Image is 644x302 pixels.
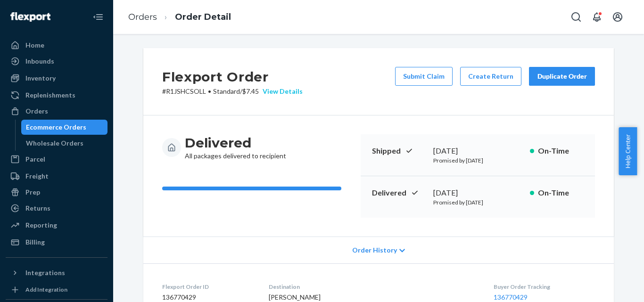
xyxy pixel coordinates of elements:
[537,72,587,81] div: Duplicate Order
[494,283,595,291] dt: Buyer Order Tracking
[26,122,86,132] div: Ecommerce Orders
[433,146,522,156] div: [DATE]
[6,54,107,69] a: Inbounds
[25,90,75,100] div: Replenishments
[6,38,107,53] a: Home
[185,134,286,161] div: All packages delivered to recipient
[26,139,83,148] div: Wholesale Orders
[162,87,303,96] p: # R1JSHCSOLL / $7.45
[185,134,286,151] h3: Delivered
[460,67,521,86] button: Create Return
[6,265,107,280] button: Integrations
[6,152,107,167] a: Parcel
[6,104,107,119] a: Orders
[6,218,107,233] a: Reporting
[395,67,453,86] button: Submit Claim
[433,198,522,206] p: Promised by [DATE]
[162,283,254,291] dt: Flexport Order ID
[372,146,426,156] p: Shipped
[494,293,528,301] a: 136770429
[213,87,240,95] span: Standard
[128,12,157,22] a: Orders
[6,284,107,295] a: Add Integration
[567,8,586,26] button: Open Search Box
[21,136,108,151] a: Wholesale Orders
[6,201,107,216] a: Returns
[25,106,48,116] div: Orders
[162,67,303,87] h2: Flexport Order
[6,235,107,250] a: Billing
[433,188,522,198] div: [DATE]
[10,12,50,22] img: Flexport logo
[433,156,522,164] p: Promised by [DATE]
[352,245,397,255] span: Order History
[619,127,637,175] button: Help Center
[587,8,606,26] button: Open notifications
[121,3,239,31] ol: breadcrumbs
[6,71,107,86] a: Inventory
[21,120,108,135] a: Ecommerce Orders
[25,268,65,278] div: Integrations
[259,87,303,96] button: View Details
[25,204,50,213] div: Returns
[538,188,584,198] p: On-Time
[25,286,67,294] div: Add Integration
[89,8,107,26] button: Close Navigation
[538,146,584,156] p: On-Time
[269,283,479,291] dt: Destination
[25,155,45,164] div: Parcel
[529,67,595,86] button: Duplicate Order
[175,12,231,22] a: Order Detail
[25,57,54,66] div: Inbounds
[6,169,107,184] a: Freight
[208,87,211,95] span: •
[25,220,57,230] div: Reporting
[6,88,107,103] a: Replenishments
[608,8,627,26] button: Open account menu
[25,171,49,181] div: Freight
[25,41,44,50] div: Home
[25,188,40,197] div: Prep
[6,185,107,200] a: Prep
[25,237,45,247] div: Billing
[25,73,56,83] div: Inventory
[162,293,254,302] dd: 136770429
[372,188,426,198] p: Delivered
